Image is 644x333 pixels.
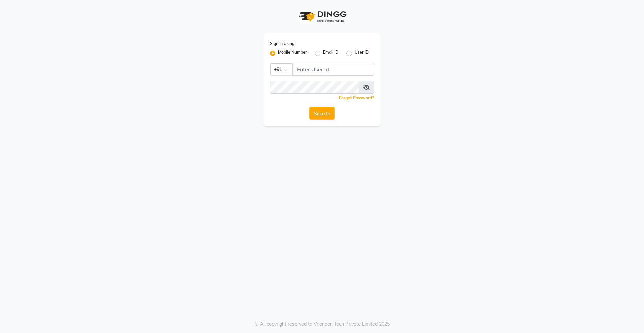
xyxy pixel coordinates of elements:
[323,49,338,57] label: Email ID
[355,49,369,57] label: User ID
[339,95,374,100] a: Forgot Password?
[270,81,359,94] input: Username
[309,107,335,120] button: Sign In
[292,63,374,76] input: Username
[295,7,349,27] img: logo1.svg
[270,41,296,47] label: Sign In Using:
[278,49,307,57] label: Mobile Number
